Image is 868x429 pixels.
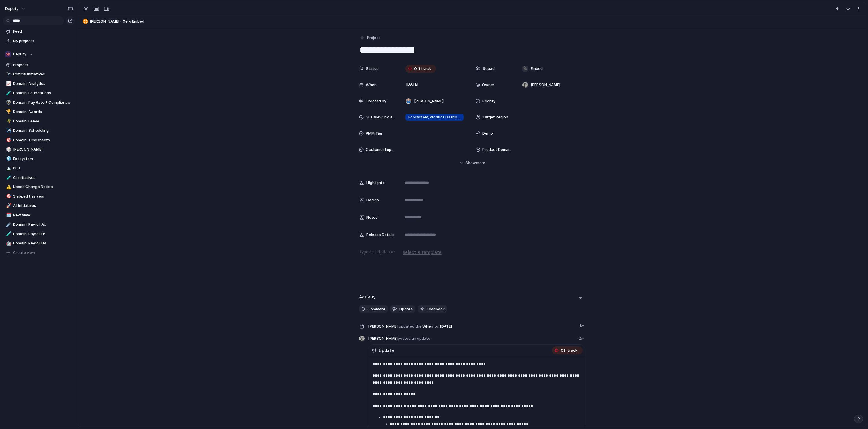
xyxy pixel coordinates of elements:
span: Notes [366,215,377,220]
div: 🔭 [6,71,10,78]
button: 🎯 [5,137,11,143]
span: Shipped this year [13,194,73,199]
button: 🔭 [5,71,11,77]
div: ✈️ [6,127,10,134]
span: posted an update [398,336,430,341]
a: ☄️Domain: Payroll AU [3,220,75,229]
span: Created by [366,98,386,104]
div: 🎯 [6,193,10,200]
span: Show [465,160,476,166]
button: 👽 [5,100,11,105]
span: Feed [13,29,73,34]
a: 🧪Domain: Payroll US [3,230,75,238]
button: 🧪 [5,175,11,181]
span: New view [13,212,73,218]
button: [PERSON_NAME] - Xero Embed [81,17,863,26]
button: 🧊 [5,156,11,162]
span: When [368,322,576,330]
span: 1w [579,322,585,329]
span: Domain: Scheduling [13,128,73,133]
span: Update [379,347,394,353]
span: select a template [403,249,442,256]
a: 🎯Domain: Timesheets [3,136,75,144]
a: 🏆Domain: Awards [3,107,75,116]
a: 🧪Domain: Foundations [3,89,75,97]
a: 🧊Ecosystem [3,155,75,163]
span: Off track [414,66,431,72]
span: PLC [13,165,73,171]
div: 🚀 [6,203,10,209]
span: Customer Impact [366,147,396,153]
a: 🗓️New view [3,211,75,220]
a: 🌴Domain: Leave [3,117,75,126]
span: [PERSON_NAME] [368,336,430,341]
span: CI Initiatives [13,175,73,181]
button: deputy [3,4,29,13]
span: [PERSON_NAME] [531,82,560,88]
span: Domain: Payroll UK [13,240,73,246]
span: Status [366,66,379,72]
a: 🎯Shipped this year [3,192,75,201]
button: 🧪 [5,90,11,96]
span: Project [367,35,380,41]
a: 🚀All Initiatives [3,201,75,210]
div: 🏔️ [6,165,10,172]
span: Embed [531,66,543,72]
a: ✈️Domain: Scheduling [3,126,75,135]
button: 🎲 [5,146,11,152]
span: [DATE] [438,323,454,330]
div: 🧪 [6,174,10,181]
span: Domain: Timesheets [13,137,73,143]
span: Off track [561,348,577,353]
button: ⚠️ [5,184,11,190]
a: 🧪CI Initiatives [3,173,75,182]
button: ☄️ [5,222,11,227]
span: Domain: Awards [13,109,73,115]
span: Priority [482,98,495,104]
span: [PERSON_NAME] [414,98,444,104]
span: My projects [13,38,73,44]
span: to [434,324,438,329]
button: 🏆 [5,109,11,115]
span: When [366,82,377,88]
span: Owner [482,82,494,88]
span: SLT View Inv Bucket [366,114,396,120]
button: 📈 [5,81,11,87]
span: Domain: Leave [13,118,73,124]
a: 🎲[PERSON_NAME] [3,145,75,154]
div: 🔭Critical Initiatives [3,70,75,79]
span: All Initiatives [13,203,73,209]
span: deputy [5,6,18,12]
span: 2w [579,336,585,343]
span: [PERSON_NAME] [13,146,73,152]
button: Update [390,305,415,313]
button: ✈️ [5,128,11,133]
a: 👽Domain: Pay Rate + Compliance [3,98,75,107]
span: Create view [13,250,35,256]
span: updated the [399,324,422,329]
div: 📈 [6,80,10,87]
div: 🔌 [522,66,528,72]
span: Design [366,197,379,203]
span: Target Region [482,114,508,120]
a: Projects [3,61,75,69]
div: ⚠️ [6,184,10,190]
span: Needs Change Notice [13,184,73,190]
button: Feedback [418,305,447,313]
h2: Activity [359,294,376,300]
div: 🤖 [6,240,10,247]
span: Product Domain Area [482,147,512,153]
button: 🧪 [5,231,11,237]
div: ⚠️Needs Change Notice [3,183,75,191]
span: [DATE] [405,81,420,88]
